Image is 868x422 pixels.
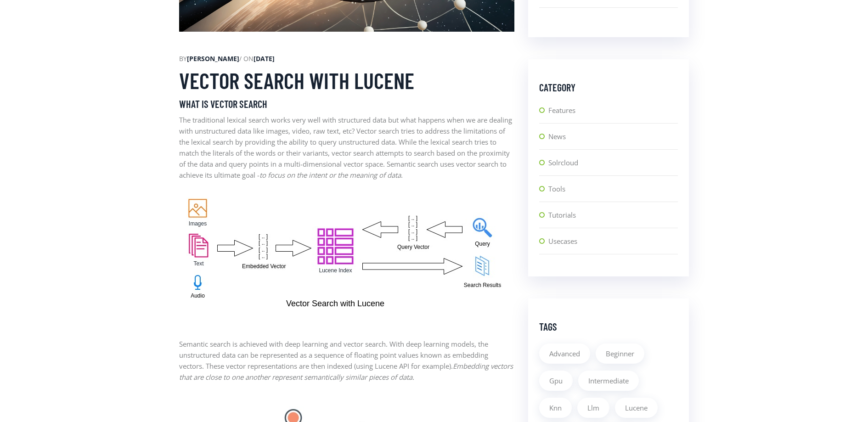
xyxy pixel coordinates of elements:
[179,190,510,320] img: Vector search with Lucene diagram
[548,209,678,228] a: Tutorials
[179,114,514,180] p: The traditional lexical search works very well with structured data but what happens when we are ...
[539,81,678,93] h4: Category
[539,371,573,391] a: Gpu
[179,338,514,383] p: Semantic search is achieved with deep learning and vector search. With deep learning models, the ...
[179,68,514,94] h2: Vector Search with Lucene
[179,98,514,110] h4: What is vector search
[187,54,239,63] strong: [PERSON_NAME]
[548,157,678,175] a: Solrcloud
[539,343,590,364] a: Advanced
[539,321,678,332] h4: Tags
[179,54,514,64] div: by / on
[548,131,678,149] a: News
[615,398,658,418] a: Lucene
[548,183,678,202] a: Tools
[548,105,678,123] a: Features
[578,371,639,391] a: Intermediate
[577,398,609,418] a: Llm
[596,343,644,364] a: Beginner
[548,236,678,254] a: Usecases
[259,170,401,180] em: to focus on the intent or the meaning of data
[539,398,572,418] a: Knn
[254,54,275,63] strong: [DATE]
